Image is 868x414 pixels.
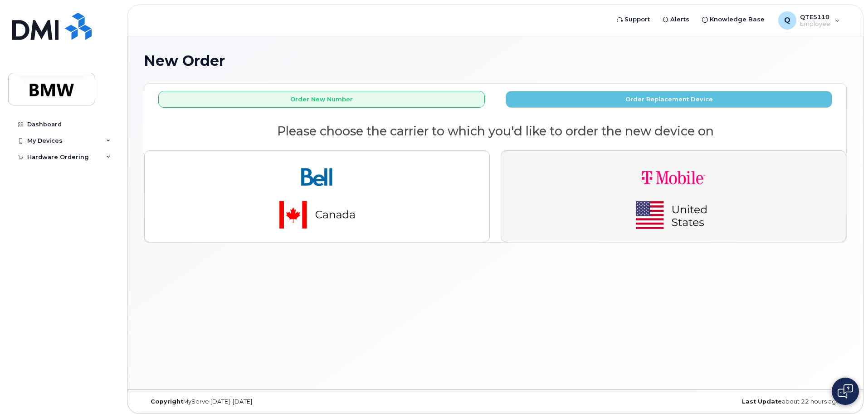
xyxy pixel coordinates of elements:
h2: Please choose the carrier to which you'd like to order the new device on [144,125,846,138]
div: MyServe [DATE]–[DATE] [144,398,378,405]
button: Order New Number [158,91,485,108]
strong: Copyright [151,398,183,405]
img: t-mobile-78392d334a420d5b7f0e63d4fa81f6287a21d394dc80d677554bb55bbab1186f.png [610,158,737,234]
strong: Last Update [742,398,782,405]
img: Open chat [838,384,853,399]
button: Order Replacement Device [506,91,832,108]
div: about 22 hours ago [612,398,847,405]
img: bell-18aeeabaf521bd2b78f928a02ee3b89e57356879d39bd386a17a7cccf8069aed.png [254,158,380,234]
h1: New Order [144,53,847,69]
